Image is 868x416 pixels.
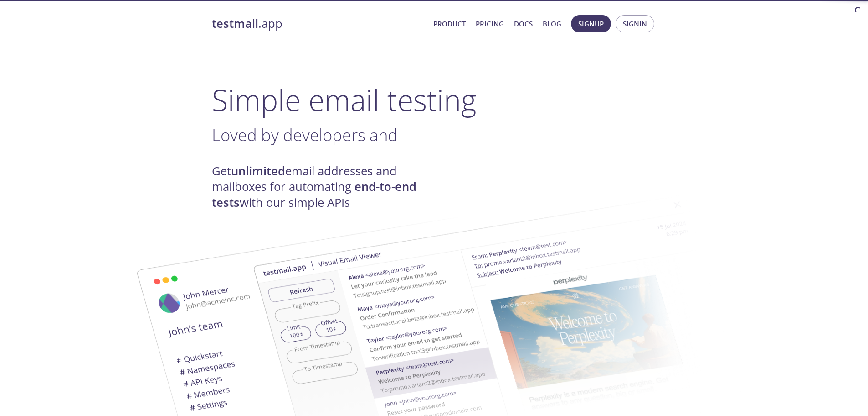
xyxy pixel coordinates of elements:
[514,18,533,30] a: Docs
[212,16,258,32] strong: testmail
[476,18,504,30] a: Pricing
[212,179,416,210] strong: end-to-end tests
[212,163,434,211] h4: Get email addresses and mailboxes for automating with our simple APIs
[212,82,657,117] h1: Simple email testing
[623,18,647,30] span: Signin
[543,18,561,30] a: Blog
[212,123,398,146] span: Loved by developers and
[212,16,426,32] a: testmail.app
[616,15,654,32] button: Signin
[571,15,611,32] button: Signup
[231,163,285,179] strong: unlimited
[578,18,604,30] span: Signup
[433,18,466,30] a: Product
